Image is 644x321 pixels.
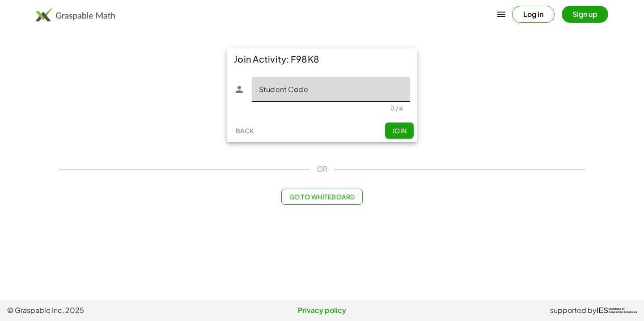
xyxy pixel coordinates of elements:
button: Join [385,122,414,139]
div: 0 / 4 [390,105,403,112]
span: OR [317,164,327,174]
span: Back [235,127,254,135]
a: Privacy policy [217,305,427,316]
a: IESInstitute ofEducation Sciences [597,305,637,316]
button: Sign up [562,6,608,23]
span: © Graspable Inc, 2025 [7,305,217,316]
span: Go to Whiteboard [289,193,355,201]
button: Back [230,122,259,139]
span: supported by [550,305,597,316]
button: Go to Whiteboard [281,189,362,205]
span: Institute of Education Sciences [609,308,637,314]
span: IES [597,306,608,315]
div: Join Activity: F98K8 [227,48,417,70]
span: Join [392,127,407,135]
button: Log in [512,6,555,23]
